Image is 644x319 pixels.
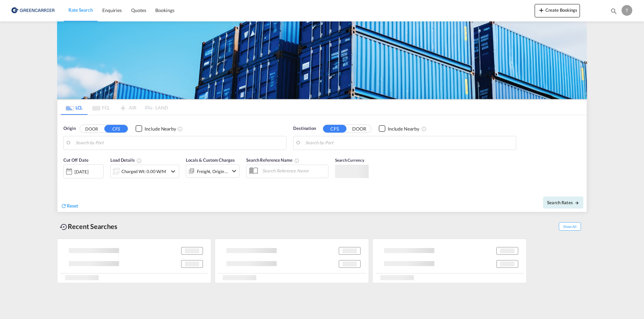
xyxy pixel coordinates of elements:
[137,158,142,163] md-icon: Chargeable Weight
[63,178,68,187] md-datepicker: Select
[347,125,371,133] button: DOOR
[622,5,632,16] div: T
[61,100,88,115] md-tab-item: LCL
[575,201,579,205] md-icon: icon-arrow-right
[543,196,583,209] button: Search Ratesicon-arrow-right
[293,125,316,132] span: Destination
[155,7,174,13] span: Bookings
[388,126,419,132] div: Include Nearby
[294,158,300,163] md-icon: Your search will be saved by the below given name
[63,164,104,178] div: [DATE]
[80,125,103,133] button: DOOR
[323,125,346,133] button: CFS
[610,7,618,15] md-icon: icon-magnify
[61,203,67,209] md-icon: icon-refresh
[68,7,93,13] span: Rate Search
[186,164,239,178] div: Freight Origin Destinationicon-chevron-down
[74,169,88,175] div: [DATE]
[102,7,122,13] span: Enquiries
[335,158,364,163] span: Search Currency
[259,166,328,176] input: Search Reference Name
[186,157,235,163] span: Locals & Custom Charges
[305,138,513,148] input: Search by Port
[169,167,177,175] md-icon: icon-chevron-down
[610,7,618,17] div: icon-magnify
[230,167,238,175] md-icon: icon-chevron-down
[60,223,68,231] md-icon: icon-backup-restore
[535,4,580,17] button: icon-plus 400-fgCreate Bookings
[421,126,427,132] md-icon: Unchecked: Ignores neighbouring ports when fetching rates.Checked : Includes neighbouring ports w...
[379,125,419,132] md-checkbox: Checkbox No Ink
[110,165,179,178] div: Charged Wt: 0.00 W/Micon-chevron-down
[67,203,78,209] span: Reset
[559,222,581,231] span: Show All
[57,115,587,212] div: Origin DOOR CFS Checkbox No InkUnchecked: Ignores neighbouring ports when fetching rates.Checked ...
[57,21,587,99] img: GreenCarrierFCL_LCL.png
[61,203,78,210] div: icon-refreshReset
[57,219,120,234] div: Recent Searches
[197,167,228,176] div: Freight Origin Destination
[145,126,176,132] div: Include Nearby
[75,138,283,148] input: Search by Port
[10,3,55,18] img: 176147708aff11ef8735f72d97dca5a8.png
[537,6,545,14] md-icon: icon-plus 400-fg
[246,157,300,163] span: Search Reference Name
[104,125,128,133] button: CFS
[63,125,75,132] span: Origin
[177,126,183,132] md-icon: Unchecked: Ignores neighbouring ports when fetching rates.Checked : Includes neighbouring ports w...
[131,7,146,13] span: Quotes
[136,125,176,132] md-checkbox: Checkbox No Ink
[63,157,89,163] span: Cut Off Date
[110,157,142,163] span: Load Details
[121,167,166,176] div: Charged Wt: 0.00 W/M
[61,100,168,115] md-pagination-wrapper: Use the left and right arrow keys to navigate between tabs
[547,200,579,205] span: Search Rates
